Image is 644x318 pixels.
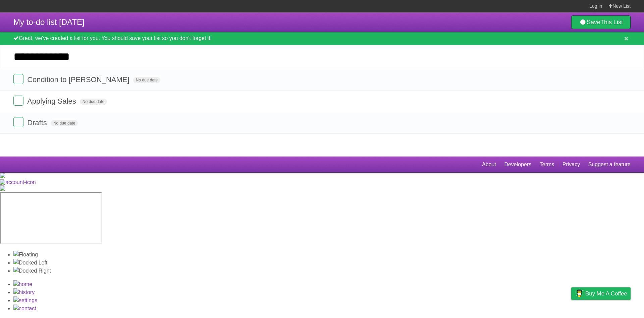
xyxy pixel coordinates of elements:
a: Terms [540,158,554,171]
img: Home [13,280,32,288]
img: Contact [13,305,36,313]
a: Suggest a feature [588,158,631,171]
label: Done [13,117,23,127]
img: Docked Right [13,267,51,275]
img: Buy me a coffee [575,288,584,299]
img: Docked Left [13,259,47,267]
span: No due date [51,120,78,126]
label: Done [13,74,23,84]
b: This List [600,19,623,26]
a: SaveThis List [571,15,631,29]
label: Done [13,96,23,106]
span: My to-do list [DATE] [13,17,85,27]
img: Settings [13,296,37,305]
a: Buy me a coffee [571,287,631,300]
span: Buy me a coffee [585,288,627,299]
span: No due date [133,77,160,83]
a: About [482,158,496,171]
span: Applying Sales [27,97,78,105]
img: Floating [13,251,38,259]
span: No due date [80,99,107,105]
img: History [13,288,35,296]
span: Condition to [PERSON_NAME] [27,75,131,84]
a: Privacy [562,158,580,171]
span: Drafts [27,118,49,127]
a: Developers [504,158,531,171]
